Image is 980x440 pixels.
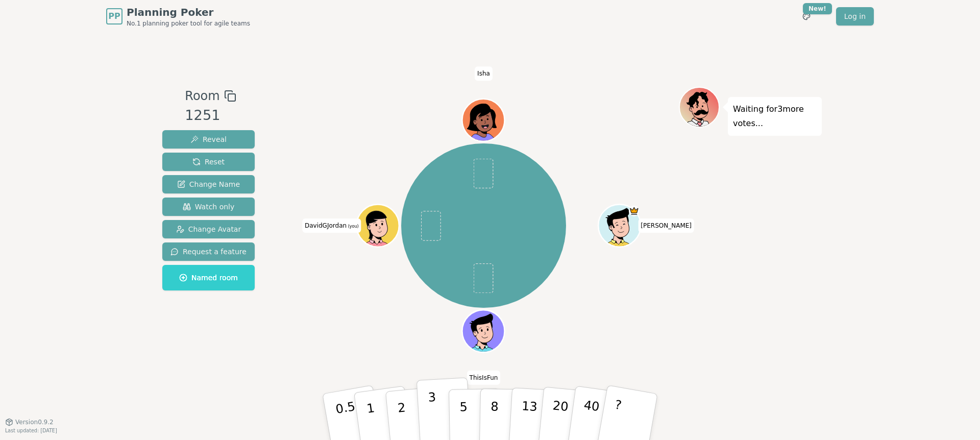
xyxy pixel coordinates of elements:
[162,265,255,290] button: Named room
[108,10,120,22] span: PP
[475,66,493,81] span: Click to change your name
[638,218,694,233] span: Click to change your name
[358,206,398,246] button: Click to change your avatar
[162,198,255,216] button: Watch only
[162,242,255,261] button: Request a feature
[797,7,816,26] button: New!
[185,87,219,105] span: Room
[733,102,817,131] p: Waiting for 3 more votes...
[185,105,236,126] div: 1251
[176,224,241,234] span: Change Avatar
[803,3,832,14] div: New!
[162,153,255,171] button: Reset
[183,202,235,212] span: Watch only
[179,273,238,283] span: Named room
[836,7,874,26] a: Log in
[5,418,54,426] button: Version0.9.2
[467,371,501,385] span: Click to change your name
[162,220,255,238] button: Change Avatar
[162,130,255,149] button: Reveal
[127,5,250,19] span: Planning Poker
[347,224,359,229] span: (you)
[177,179,240,189] span: Change Name
[127,19,250,28] span: No.1 planning poker tool for agile teams
[170,247,247,257] span: Request a feature
[106,5,250,28] a: PPPlanning PokerNo.1 planning poker tool for agile teams
[5,428,57,433] span: Last updated: [DATE]
[190,134,227,144] span: Reveal
[629,206,640,216] span: Justin is the host
[192,157,225,167] span: Reset
[162,175,255,193] button: Change Name
[302,218,361,233] span: Click to change your name
[15,418,54,426] span: Version 0.9.2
